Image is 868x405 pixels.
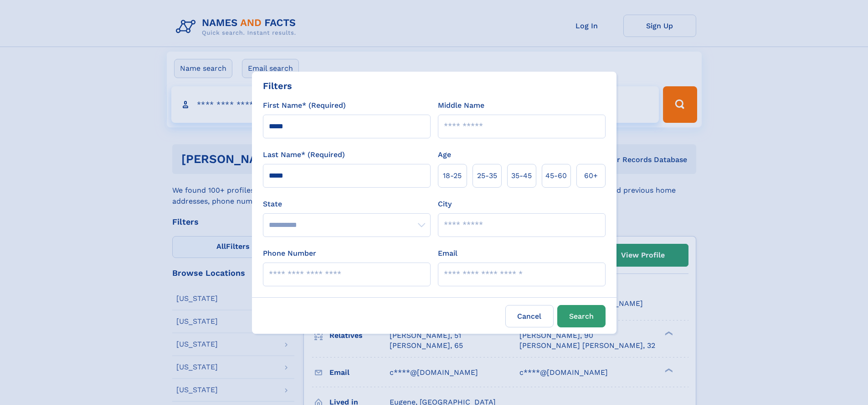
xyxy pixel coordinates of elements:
label: Phone Number [263,248,316,259]
label: City [438,199,452,210]
span: 60+ [584,170,598,181]
span: 35‑45 [511,170,532,181]
span: 25‑35 [477,170,497,181]
div: Filters [263,79,292,93]
label: Age [438,149,451,160]
label: Last Name* (Required) [263,149,345,160]
label: Email [438,248,457,259]
label: Middle Name [438,100,484,111]
label: Cancel [505,305,554,327]
span: 45‑60 [545,170,567,181]
button: Search [557,305,606,327]
label: State [263,199,431,210]
span: 18‑25 [443,170,462,181]
label: First Name* (Required) [263,100,346,111]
